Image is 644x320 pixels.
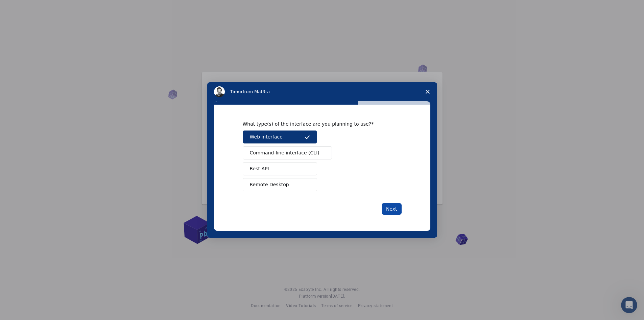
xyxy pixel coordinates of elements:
span: Close survey [418,82,437,101]
span: Command-line interface (CLI) [250,149,319,156]
span: Rest API [250,165,269,172]
button: Next [382,203,402,215]
span: Web interface [250,133,283,141]
button: Rest API [243,162,317,175]
img: Profile image for Timur [214,86,225,97]
span: Timur [230,89,243,94]
div: What type(s) of the interface are you planning to use? [243,121,391,127]
button: Remote Desktop [243,178,317,191]
span: from Mat3ra [243,89,270,94]
button: Web interface [243,130,317,144]
span: Support [14,5,38,11]
button: Command-line interface (CLI) [243,146,332,159]
span: Remote Desktop [250,181,289,188]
